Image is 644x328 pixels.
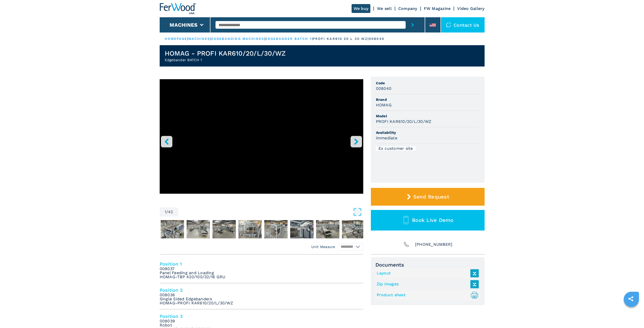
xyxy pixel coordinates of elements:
[166,210,168,214] span: /
[412,217,454,223] span: Book Live Demo
[160,261,363,267] h4: Position 1
[160,79,363,202] div: Go to Slide 1
[160,219,363,239] nav: Thumbnail Navigation
[376,146,416,151] div: Ex customer site
[186,219,211,239] button: Go to Slide 3
[168,210,173,214] span: 42
[160,293,233,305] em: 008036 Single Sided Edgebanders HOMAG-PROFI KAR610/20/L/30/WZ
[263,219,289,239] button: Go to Slide 6
[369,37,384,41] p: 008040
[413,194,449,200] span: Send Request
[457,6,484,11] a: Video Gallery
[403,241,410,248] img: Phone
[398,6,417,11] a: Company
[624,292,637,305] a: sharethis
[179,207,362,217] button: Open Fullscreen
[165,210,166,214] span: 1
[316,220,339,238] img: 2db24226110ac6de326bb82f8a124f79
[376,97,480,102] span: Brand
[342,220,365,238] img: e96f8fe1f4745b5b3b10848fae031bf9
[375,262,480,268] span: Documents
[290,220,313,238] img: f47430fb213b691bc33d4f0382a800ee
[161,136,172,147] button: left-button
[160,283,363,309] li: Position 2
[351,136,362,147] button: right-button
[376,119,432,124] h3: PROFI KAR610/20/L/30/WZ
[170,22,197,28] button: Machines
[312,37,313,41] span: |
[313,37,369,41] p: profi kar610 20 l 30 wz |
[377,280,476,288] a: Zip Images
[415,241,453,248] span: [PHONE_NUMBER]
[406,17,420,32] button: submit-button
[289,219,315,239] button: Go to Slide 7
[188,37,210,41] a: machines
[376,102,392,108] h3: HOMAG
[376,130,480,135] span: Availability
[352,4,371,13] a: We buy
[376,86,392,91] h3: 008040
[211,37,264,41] a: edgebanding machines
[238,220,262,238] img: 9e76bf35d7218dc2e98f8b419196bde3
[165,37,187,41] a: HOMEPAGE
[211,219,237,239] button: Go to Slide 4
[160,313,363,319] h4: Position 3
[160,3,196,14] img: Ferwood
[377,6,392,11] a: We sell
[161,220,184,238] img: 07853c2b120eb682ff7e1f83c7673f14
[424,6,451,11] a: FW Magazine
[160,79,363,194] iframe: Bordatrice Lotto 1 in azione - HOMAG PROFI KAR610/20/L/30/WZ - Ferwoodgroup - 008040
[446,22,451,27] img: Contact us
[311,244,335,249] em: Unit Measure
[264,220,288,238] img: 1ffef58453231eb9e3559841871e7b8f
[160,287,363,293] h4: Position 2
[371,188,485,206] button: Send Request
[377,291,476,299] a: Product sheet
[237,219,263,239] button: Go to Slide 5
[165,57,286,62] h2: Edgebander BATCH 1
[187,220,210,238] img: e5547b591f6c5f89dccba58310338fc5
[371,210,485,231] button: Book Live Demo
[160,219,185,239] button: Go to Slide 2
[160,257,363,283] li: Position 1
[165,49,286,57] h1: HOMAG - PROFI KAR610/20/L/30/WZ
[376,113,480,119] span: Model
[160,267,225,279] em: 008037 Panel Feeding and Loading HOMAG-TBP 420/100/32/16 GRU
[441,17,485,32] div: Contact us
[187,37,188,41] span: |
[212,220,236,238] img: 0072b8eb81ca96eb936b5ca4d6bbcbb1
[265,37,312,41] a: edgebander batch 1
[210,37,211,41] span: |
[376,135,397,141] h3: immediate
[315,219,340,239] button: Go to Slide 8
[264,37,265,41] span: |
[376,80,480,86] span: Code
[341,219,366,239] button: Go to Slide 9
[377,269,476,277] a: Layout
